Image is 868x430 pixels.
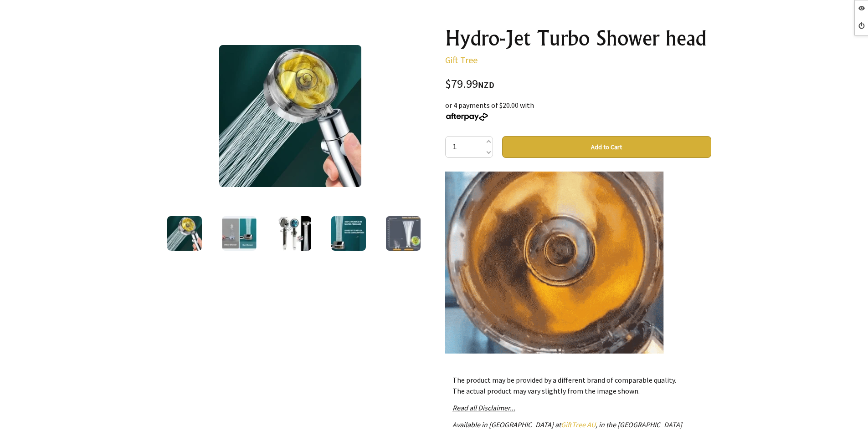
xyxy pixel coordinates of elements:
img: Hydro-Jet Turbo Shower head [277,216,311,251]
img: Hydro-Jet Turbo Shower head [331,216,366,251]
a: GiftTree AU [561,420,596,429]
img: Hydro-Jet Turbo Shower head [167,216,202,251]
p: The product may be provided by a different brand of comparable quality. The actual product may va... [452,374,704,396]
img: Hydro-Jet Turbo Shower head [386,216,421,251]
div: Tired of low water pressure and weak water flow? Not anymore with Powerful Hydro-Jet shower head.... [445,172,711,354]
a: Gift Tree [445,54,478,66]
img: Hydro-Jet Turbo Shower head [219,45,361,187]
span: NZD [478,80,494,90]
h1: Hydro-Jet Turbo Shower head [445,27,711,49]
button: Add to Cart [502,136,711,158]
img: Afterpay [445,113,489,121]
div: or 4 payments of $20.00 with [445,100,711,121]
img: Hydro-Jet Turbo Shower head [222,216,257,251]
a: Read all Disclaimer... [452,403,515,412]
div: $79.99 [445,78,711,91]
